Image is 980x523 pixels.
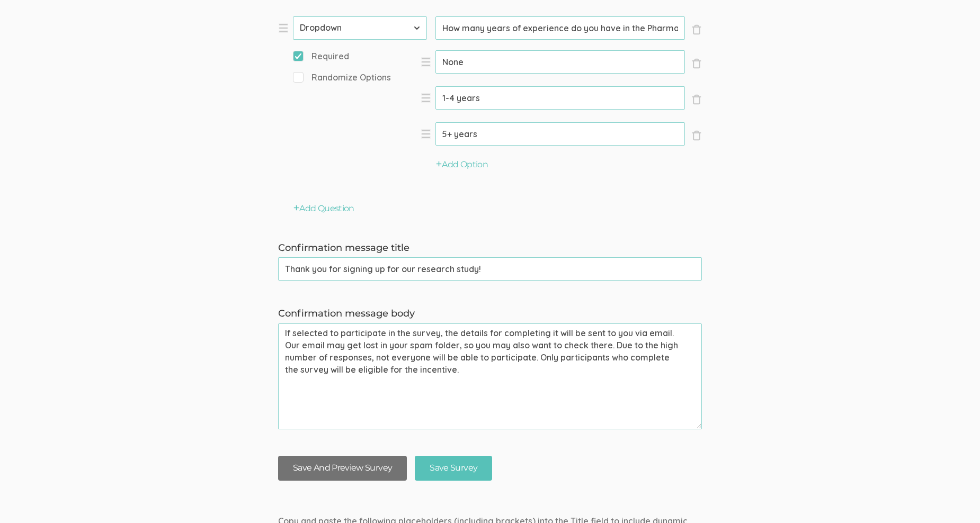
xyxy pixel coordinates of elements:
[691,94,702,105] span: ×
[435,16,685,40] input: Type question here...
[436,159,488,171] button: Add Option
[927,472,980,523] iframe: Chat Widget
[691,58,702,69] span: ×
[278,307,702,321] label: Confirmation message body
[415,456,492,481] input: Save Survey
[435,122,685,146] input: Type option here...
[435,86,685,110] input: Type option here...
[691,24,702,35] span: ×
[278,241,702,255] label: Confirmation message title
[293,71,391,84] span: Randomize Options
[691,130,702,141] span: ×
[293,203,354,215] button: Add Question
[435,50,685,74] input: Type option here...
[278,456,407,481] button: Save And Preview Survey
[293,50,349,62] span: Required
